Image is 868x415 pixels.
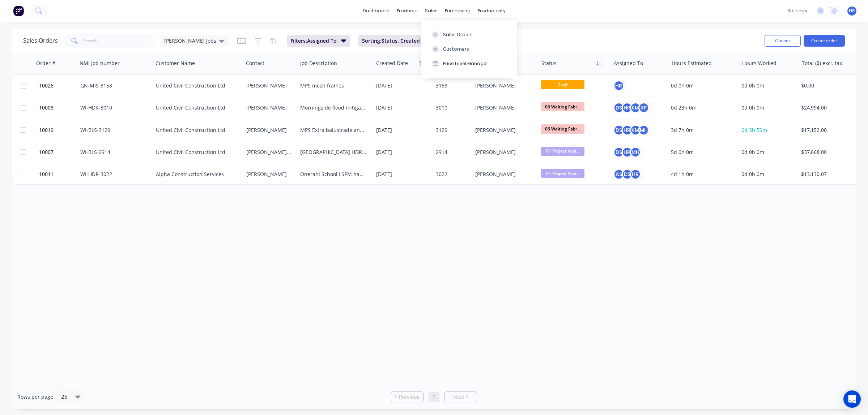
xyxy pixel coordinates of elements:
div: WI-HDR-3010 [80,104,147,111]
div: [PERSON_NAME] [475,104,532,111]
div: KM [630,125,641,136]
div: WI-BLS-3129 [80,127,147,134]
img: Factory [13,5,24,16]
div: WI-HDR-3022 [80,171,147,178]
div: Onerahi School LSPM handrails [300,171,367,178]
div: United Civil Construction Ltd [156,149,236,156]
div: Order # [36,60,55,67]
span: 06 Waiting Fabr... [541,102,584,111]
button: 10007 [37,141,80,163]
div: Open Intercom Messenger [843,390,861,408]
div: Alpha Construction Services [156,171,236,178]
div: HR [622,147,633,158]
span: Draft [541,80,584,89]
button: Sorting:Status, Created Date [358,35,446,47]
span: HR [849,8,855,14]
div: [PERSON_NAME] [246,127,292,134]
div: sales [421,5,441,16]
div: 3010 [436,104,468,111]
span: Rows per page [17,393,53,401]
a: dashboard [359,5,393,16]
span: 10026 [39,82,54,89]
div: Customer Name [156,60,195,67]
div: products [393,5,421,16]
div: 4d 1h 0m [671,171,732,178]
span: 06 Waiting Fabr... [541,124,584,133]
button: 10011 [37,163,80,185]
div: [DATE] [376,127,430,134]
div: DS [622,169,633,180]
div: MH [638,125,649,136]
span: 01 Project Assi... [541,147,584,156]
div: Hours Estimated [672,60,712,67]
div: MH [630,147,641,158]
div: 3022 [436,171,468,178]
span: Previous [399,393,420,401]
div: United Civil Construction Ltd [156,104,236,111]
button: DSHRKMMH [613,125,649,136]
button: Create order [804,35,845,47]
div: 0d 0h 0m [671,82,732,89]
div: Hours Worked [742,60,776,67]
div: Created Date [376,60,408,67]
div: [PERSON_NAME] [475,171,532,178]
span: 0d 3h 59m [741,127,767,133]
div: 3d 7h 0m [671,127,732,134]
button: 10008 [37,97,80,119]
div: AS [613,169,624,180]
button: Customers [421,42,517,56]
div: DS [613,102,624,113]
div: Contact [246,60,264,67]
button: 10019 [37,119,80,141]
button: DSHRMH [613,147,641,158]
button: HR [613,80,624,91]
span: Sorting: Status, Created Date [362,37,433,44]
div: [PERSON_NAME] van der [PERSON_NAME] [246,149,292,156]
div: GN-MIS-3158 [80,82,147,89]
div: purchasing [441,5,474,16]
button: ASDSHR [613,169,641,180]
div: DS [613,147,624,158]
span: [PERSON_NAME] Jobs [164,37,216,44]
div: settings [784,5,811,16]
span: Filters: Assigned To [290,37,337,44]
div: United Civil Construction Ltd [156,82,236,89]
span: 10019 [39,127,54,134]
div: [DATE] [376,171,430,178]
span: 0d 0h 0m [741,82,764,89]
div: [PERSON_NAME] [475,149,532,156]
h1: Sales Orders [23,37,58,44]
div: 5d 0h 0m [671,149,732,156]
ul: Pagination [388,392,480,402]
a: Page 1 is your current page [429,392,439,402]
div: Total ($) excl. tax [802,60,842,67]
div: 0d 23h 0m [671,104,732,111]
div: [PERSON_NAME] [246,104,292,111]
div: Assigned To [614,60,643,67]
span: 10011 [39,171,54,178]
button: Price Level Manager [421,56,517,71]
div: Morningside flood mitigation handrails [300,104,367,111]
span: 01 Project Assi... [541,169,584,178]
div: 2914 [436,149,468,156]
div: [PERSON_NAME] [475,127,532,134]
div: 3158 [436,82,468,89]
div: HR [630,169,641,180]
span: 0d 0h 0m [741,171,764,177]
button: DSHRKMRP [613,102,649,113]
div: [DATE] [376,82,430,89]
button: Sales Orders [421,27,517,42]
div: [DATE] [376,149,430,156]
button: Options [765,35,801,47]
span: 10008 [39,104,54,111]
div: HR [622,102,633,113]
span: Next [453,393,464,401]
span: 10007 [39,149,54,156]
span: 0d 0h 0m [741,149,764,155]
div: RP [638,102,649,113]
input: Search... [84,34,154,48]
button: Filters:Assigned To [287,35,350,47]
div: NMI Job number [80,60,120,67]
div: Job Description [300,60,337,67]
